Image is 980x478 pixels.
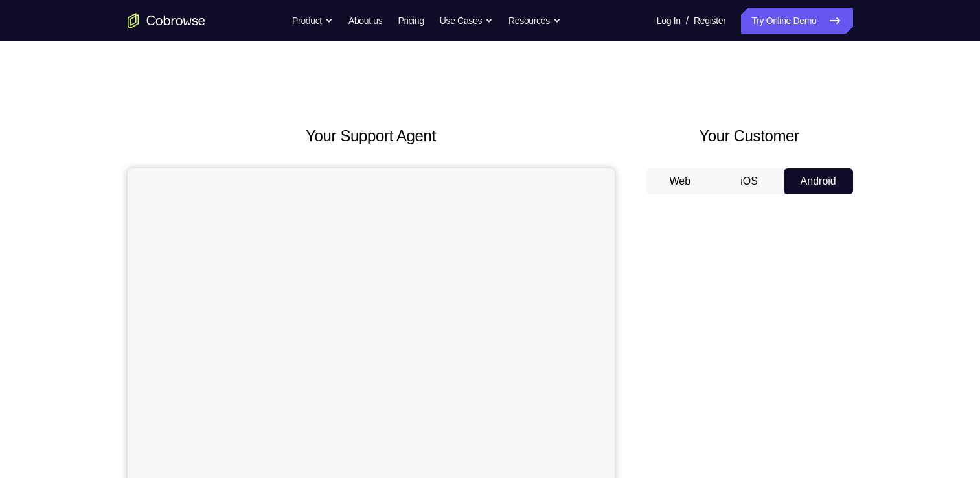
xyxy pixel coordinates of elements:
[784,168,853,194] button: Android
[128,124,615,148] h2: Your Support Agent
[398,8,424,34] a: Pricing
[741,8,852,34] a: Try Online Demo
[292,8,333,34] button: Product
[508,8,561,34] button: Resources
[657,8,681,34] a: Log In
[714,168,784,194] button: iOS
[686,13,689,28] span: /
[646,168,715,194] button: Web
[646,124,853,148] h2: Your Customer
[440,8,493,34] button: Use Cases
[694,8,725,34] a: Register
[128,13,205,28] a: Go to the home page
[348,8,382,34] a: About us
